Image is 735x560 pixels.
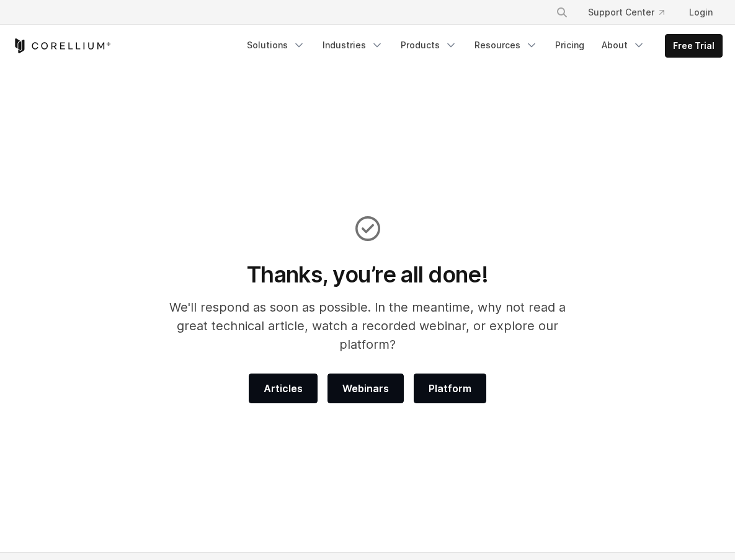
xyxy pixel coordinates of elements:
[414,374,486,403] a: Platform
[679,1,723,24] a: Login
[393,34,465,56] a: Products
[467,34,545,56] a: Resources
[239,34,313,56] a: Solutions
[551,1,573,24] button: Search
[327,374,404,403] a: Webinars
[166,298,569,354] p: We'll respond as soon as possible. In the meantime, why not read a great technical article, watch...
[429,381,471,396] span: Platform
[666,35,722,57] a: Free Trial
[12,38,111,53] a: Corellium Home
[594,34,653,56] a: About
[578,1,674,24] a: Support Center
[342,381,389,396] span: Webinars
[264,381,303,396] span: Articles
[315,34,391,56] a: Industries
[249,374,318,403] a: Articles
[541,1,723,24] div: Navigation Menu
[548,34,592,56] a: Pricing
[239,34,723,58] div: Navigation Menu
[166,261,569,288] h1: Thanks, you’re all done!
